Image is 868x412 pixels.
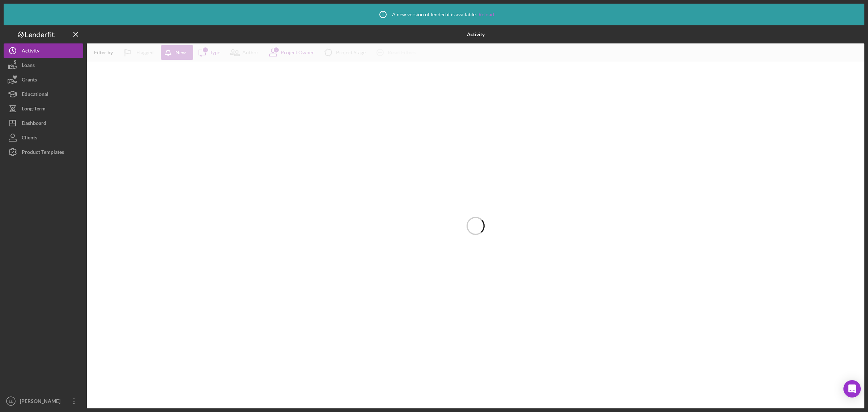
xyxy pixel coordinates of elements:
div: Open Intercom Messenger [843,380,861,398]
div: Educational [22,87,48,103]
div: A new version of lenderfit is available. [374,5,494,24]
button: LL[PERSON_NAME] [4,394,83,408]
button: Dashboard [4,116,83,130]
div: Clients [22,130,37,147]
a: Reload [478,12,494,17]
b: Activity [467,31,485,37]
div: Product Templates [22,145,64,161]
div: Activity [22,43,39,60]
div: Dashboard [22,116,46,132]
text: LL [9,399,13,403]
button: Product Templates [4,145,83,159]
div: [PERSON_NAME] [18,394,65,410]
button: Clients [4,130,83,145]
button: Educational [4,87,83,101]
button: Long-Term [4,101,83,116]
button: Loans [4,58,83,72]
button: Grants [4,72,83,87]
div: Long-Term [22,101,46,118]
div: Grants [22,72,37,89]
div: Loans [22,58,35,74]
button: Activity [4,43,83,58]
